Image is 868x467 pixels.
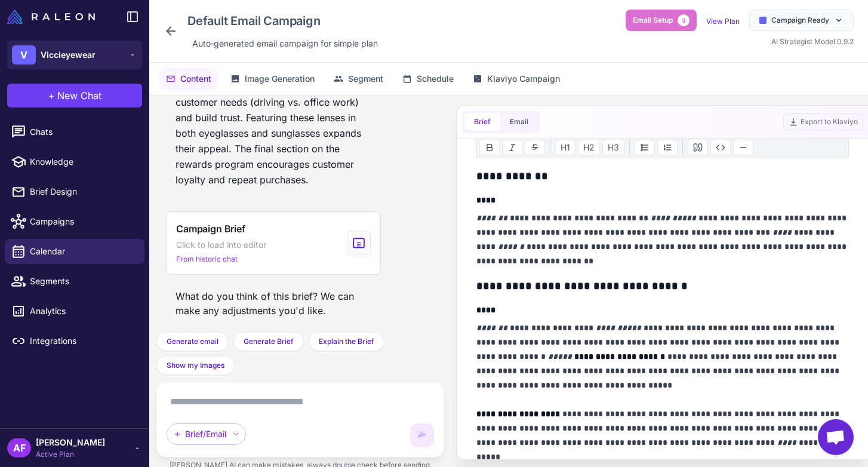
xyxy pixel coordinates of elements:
a: Chats [5,119,144,145]
a: Calendar [5,239,144,264]
div: Open chat [818,419,854,455]
button: Schedule [395,67,461,90]
span: Auto‑generated email campaign for simple plan [192,37,378,50]
span: Generate email [167,336,218,347]
a: Analytics [5,299,144,324]
a: Campaigns [5,209,144,234]
span: Brief Design [30,185,135,198]
a: Integrations [5,328,144,354]
button: H1 [555,140,575,155]
div: Click to edit description [187,35,383,53]
span: Active Plan [36,449,105,460]
span: Integrations [30,334,135,348]
span: Schedule [417,72,454,85]
span: New Chat [57,88,101,103]
span: 3 [678,14,690,26]
button: Klaviyo Campaign [466,67,567,90]
div: What do you think of this brief? We can make any adjustments you'd like. [166,284,381,322]
button: +New Chat [7,84,142,107]
span: Segment [348,72,383,85]
a: View Plan [706,17,740,26]
a: Knowledge [5,149,144,174]
div: V [12,45,36,64]
span: Show my Images [167,360,224,371]
div: AF [7,438,31,457]
span: Click to load into editor [176,238,266,251]
button: Explain the Brief [309,332,384,351]
button: Generate email [156,332,229,351]
span: Segments [30,275,135,288]
button: Export to Klaviyo [783,113,863,130]
span: Generate Brief [244,336,294,347]
button: Segment [327,67,390,90]
a: Segments [5,269,144,294]
span: Viccieyewear [41,48,96,62]
div: Click to edit campaign name [183,10,383,32]
span: + [48,88,55,103]
span: Campaign Ready [771,15,829,26]
span: Campaigns [30,215,135,228]
span: From historic chat [176,254,238,265]
button: Generate Brief [233,332,304,351]
button: Image Generation [223,67,322,90]
button: H2 [578,140,600,155]
button: Brief [464,113,500,131]
span: Knowledge [30,155,135,168]
button: VViccieyewear [7,41,142,69]
button: Content [159,67,218,90]
img: Raleon Logo [7,10,95,24]
button: Email [500,113,538,131]
button: Email Setup3 [626,10,697,31]
span: Image Generation [245,72,315,85]
a: Raleon Logo [7,10,100,24]
span: Email Setup [633,15,673,26]
span: Analytics [30,305,135,318]
span: Calendar [30,245,135,258]
span: Chats [30,125,135,139]
button: H3 [602,140,624,155]
button: Show my Images [156,356,235,375]
span: [PERSON_NAME] [36,436,105,449]
span: Content [180,72,211,85]
span: Klaviyo Campaign [487,72,560,85]
span: AI Strategist Model 0.9.2 [771,37,854,46]
div: Brief/Email [167,423,246,445]
span: Campaign Brief [176,222,245,236]
span: Explain the Brief [319,336,374,347]
a: Brief Design [5,179,144,204]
